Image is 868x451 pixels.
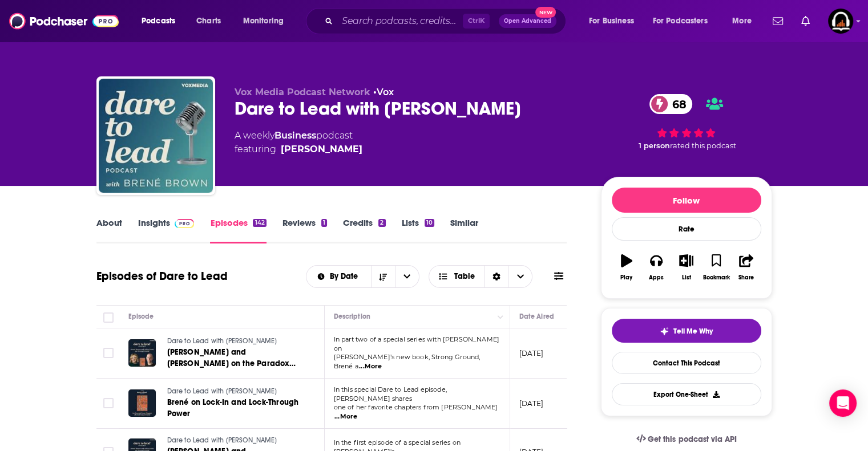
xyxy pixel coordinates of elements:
img: User Profile [828,9,853,34]
span: rated this podcast [670,141,736,150]
span: Dare to Lead with [PERSON_NAME] [167,387,277,395]
div: Search podcasts, credits, & more... [317,8,577,34]
a: InsightsPodchaser Pro [138,217,195,243]
a: Dare to Lead with [PERSON_NAME] [167,436,304,446]
img: Podchaser - Follow, Share and Rate Podcasts [9,10,119,32]
span: • [373,87,394,97]
a: Credits2 [343,217,385,243]
div: List [682,274,691,281]
button: Column Actions [494,310,507,324]
button: List [671,247,701,288]
span: [PERSON_NAME]’s new book, Strong Ground, Brené a [334,353,481,370]
span: In this special Dare to Lead episode, [PERSON_NAME] shares [334,385,447,403]
button: open menu [306,273,371,281]
button: tell me why sparkleTell Me Why [612,319,761,343]
input: Search podcasts, credits, & more... [337,12,463,30]
button: open menu [581,12,648,30]
span: Table [454,273,475,281]
a: Episodes142 [210,217,266,243]
button: Play [612,247,641,288]
a: [PERSON_NAME] and [PERSON_NAME] on the Paradox Tug of War and Leadership Theater [167,347,304,369]
span: Ctrl K [463,14,490,29]
div: 1 [321,219,327,227]
button: Choose View [429,265,533,288]
span: 68 [661,94,692,114]
button: Show profile menu [828,9,853,34]
div: Rate [612,217,761,241]
span: Open Advanced [504,18,551,24]
span: one of her favorite chapters from [PERSON_NAME] [334,403,498,411]
img: Dare to Lead with Brené Brown [99,79,213,193]
a: Brené Brown [281,143,362,156]
a: Similar [450,217,478,243]
div: 142 [253,219,266,227]
a: Dare to Lead with [PERSON_NAME] [167,387,304,397]
div: Episode [128,310,154,323]
div: 2 [378,219,385,227]
span: New [535,7,556,18]
span: Logged in as kpunia [828,9,853,34]
span: Vox Media Podcast Network [235,87,370,97]
span: For Business [589,13,634,29]
h2: Choose List sort [306,265,419,288]
span: Toggle select row [103,398,114,408]
span: By Date [330,273,362,281]
span: Get this podcast via API [648,434,736,444]
span: [PERSON_NAME] and [PERSON_NAME] on the Paradox Tug of War and Leadership Theater [167,347,300,380]
a: Brené on Lock-In and Lock-Through Power [167,397,304,420]
button: Follow [612,188,761,213]
span: Podcasts [142,13,175,29]
div: Description [334,310,370,323]
a: Vox [377,87,394,97]
img: Podchaser Pro [175,219,195,228]
div: Bookmark [703,274,729,281]
span: For Podcasters [653,13,708,29]
div: Play [620,274,632,281]
a: Reviews1 [282,217,327,243]
button: open menu [724,12,766,30]
span: Charts [196,13,221,29]
a: Show notifications dropdown [797,11,814,31]
a: Show notifications dropdown [768,11,788,31]
a: Lists10 [402,217,434,243]
span: Dare to Lead with [PERSON_NAME] [167,337,277,345]
button: Bookmark [701,247,731,288]
div: 10 [425,219,434,227]
span: In part two of a special series with [PERSON_NAME] on [334,335,500,352]
div: Open Intercom Messenger [829,389,857,417]
button: open menu [235,12,298,30]
span: 1 person [639,141,670,150]
span: Toggle select row [103,348,114,358]
span: ...More [359,362,382,371]
img: tell me why sparkle [660,327,669,336]
button: Sort Direction [371,266,395,287]
p: [DATE] [519,348,544,358]
h1: Episodes of Dare to Lead [96,269,228,283]
button: Apps [641,247,671,288]
button: open menu [645,12,724,30]
span: Dare to Lead with [PERSON_NAME] [167,436,277,444]
a: Charts [189,12,228,30]
div: A weekly podcast [235,129,362,156]
div: 68 1 personrated this podcast [601,87,772,157]
span: Monitoring [243,13,284,29]
div: Date Aired [519,310,554,323]
a: Contact This Podcast [612,352,761,374]
p: [DATE] [519,399,544,408]
span: More [732,13,752,29]
div: Apps [649,274,664,281]
button: Open AdvancedNew [499,14,556,28]
a: 68 [649,94,692,114]
button: Share [731,247,761,288]
a: Business [274,130,316,141]
a: Dare to Lead with [PERSON_NAME] [167,336,304,347]
span: featuring [235,143,362,156]
span: Brené on Lock-In and Lock-Through Power [167,397,299,419]
a: About [96,217,122,243]
div: Share [738,274,754,281]
button: open menu [134,12,190,30]
button: open menu [395,266,419,287]
div: Sort Direction [484,266,508,287]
